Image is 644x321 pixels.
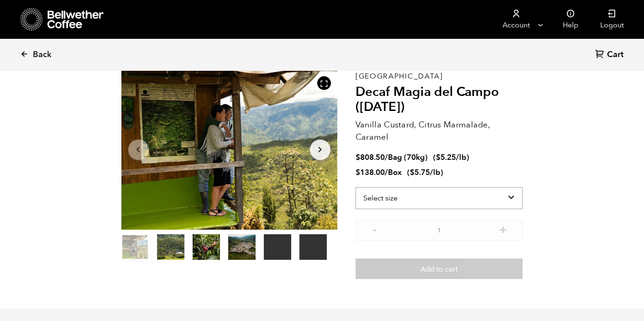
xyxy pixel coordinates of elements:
[264,234,291,260] video: Your browser does not support the video tag.
[385,152,388,163] span: /
[436,152,456,163] bdi: 5.25
[356,167,360,178] span: $
[410,167,430,178] bdi: 5.75
[356,167,385,178] bdi: 138.00
[497,225,509,234] button: +
[356,152,360,163] span: $
[436,152,440,163] span: $
[430,167,440,178] span: /lb
[356,84,523,115] h2: Decaf Magia del Campo ([DATE])
[356,258,523,279] button: Add to cart
[456,152,466,163] span: /lb
[388,167,402,178] span: Box
[433,152,469,163] span: ( )
[369,225,381,234] button: -
[595,49,626,61] a: Cart
[33,49,52,60] span: Back
[299,234,327,260] video: Your browser does not support the video tag.
[356,119,523,143] p: Vanilla Custard, Citrus Marmalade, Caramel
[385,167,388,178] span: /
[607,49,623,60] span: Cart
[407,167,443,178] span: ( )
[410,167,414,178] span: $
[356,152,385,163] bdi: 808.50
[388,152,428,163] span: Bag (70kg)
